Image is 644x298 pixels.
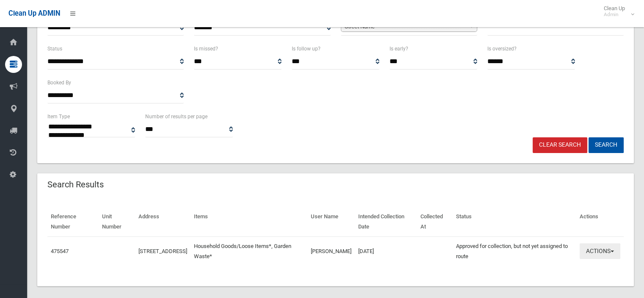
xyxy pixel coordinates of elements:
[604,11,625,18] small: Admin
[487,44,517,53] label: Is oversized?
[47,78,71,87] label: Booked By
[452,237,576,266] td: Approved for collection, but not yet assigned to route
[600,5,633,18] span: Clean Up
[576,207,624,237] th: Actions
[47,44,62,53] label: Status
[580,243,620,259] button: Actions
[390,44,408,53] label: Is early?
[47,207,99,237] th: Reference Number
[452,207,576,237] th: Status
[138,248,187,254] a: [STREET_ADDRESS]
[307,237,355,266] td: [PERSON_NAME]
[37,176,114,193] header: Search Results
[8,9,60,17] span: Clean Up ADMIN
[292,44,321,53] label: Is follow up?
[355,237,417,266] td: [DATE]
[307,207,355,237] th: User Name
[47,112,70,121] label: Item Type
[51,248,69,254] a: 475547
[589,137,624,153] button: Search
[99,207,135,237] th: Unit Number
[145,112,207,121] label: Number of results per page
[355,207,417,237] th: Intended Collection Date
[191,207,307,237] th: Items
[417,207,453,237] th: Collected At
[533,137,587,153] a: Clear Search
[194,44,218,53] label: Is missed?
[135,207,191,237] th: Address
[191,237,307,266] td: Household Goods/Loose Items*, Garden Waste*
